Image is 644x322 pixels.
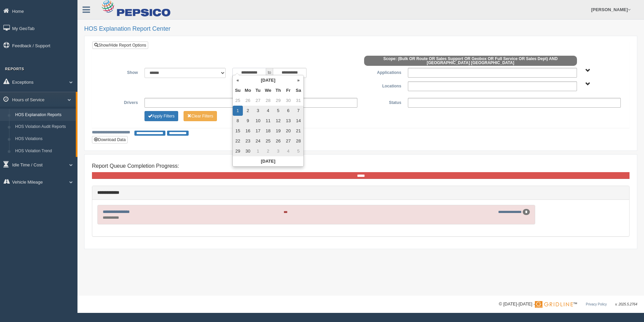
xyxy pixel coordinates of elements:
[273,136,283,146] td: 26
[586,302,607,306] a: Privacy Policy
[361,68,405,76] label: Applications
[263,106,273,116] td: 4
[233,75,243,85] th: «
[273,126,283,136] td: 19
[243,146,253,156] td: 30
[233,85,243,96] th: Su
[97,98,141,106] label: Drivers
[263,146,273,156] td: 2
[184,111,217,121] button: Change Filter Options
[92,42,148,49] a: Show/Hide Report Options
[263,116,273,126] td: 11
[144,111,178,121] button: Change Filter Options
[293,106,303,116] td: 7
[263,136,273,146] td: 25
[12,133,76,145] a: HOS Violations
[293,96,303,106] td: 31
[293,75,303,85] th: »
[283,146,293,156] td: 4
[263,96,273,106] td: 28
[233,116,243,126] td: 8
[243,126,253,136] td: 16
[273,116,283,126] td: 12
[361,98,405,106] label: Status
[499,301,637,308] div: © [DATE]-[DATE] - ™
[92,136,128,143] button: Download Data
[283,85,293,96] th: Fr
[615,302,637,306] span: v. 2025.5.2764
[233,126,243,136] td: 15
[293,126,303,136] td: 21
[12,145,76,157] a: HOS Violation Trend
[97,68,141,76] label: Show
[263,85,273,96] th: We
[243,75,293,85] th: [DATE]
[253,146,263,156] td: 1
[12,121,76,133] a: HOS Violation Audit Reports
[243,96,253,106] td: 26
[243,116,253,126] td: 9
[266,68,273,78] span: to
[273,85,283,96] th: Th
[253,96,263,106] td: 27
[233,96,243,106] td: 25
[243,85,253,96] th: Mo
[364,56,577,66] span: Scope: (Bulk OR Route OR Sales Support OR Geobox OR Full Service OR Sales Dept) AND [GEOGRAPHIC_D...
[283,96,293,106] td: 30
[253,136,263,146] td: 24
[253,116,263,126] td: 10
[263,126,273,136] td: 18
[12,109,76,121] a: HOS Explanation Reports
[293,85,303,96] th: Sa
[84,26,637,32] h2: HOS Explanation Report Center
[283,106,293,116] td: 6
[293,146,303,156] td: 5
[535,301,573,308] img: Gridline
[233,136,243,146] td: 22
[361,81,405,89] label: Locations
[293,116,303,126] td: 14
[243,136,253,146] td: 23
[233,156,303,166] th: [DATE]
[283,136,293,146] td: 27
[233,106,243,116] td: 1
[273,96,283,106] td: 29
[92,163,630,169] h4: Report Queue Completion Progress:
[253,126,263,136] td: 17
[253,85,263,96] th: Tu
[273,106,283,116] td: 5
[253,106,263,116] td: 3
[293,136,303,146] td: 28
[283,116,293,126] td: 13
[273,146,283,156] td: 3
[283,126,293,136] td: 20
[233,146,243,156] td: 29
[243,106,253,116] td: 2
